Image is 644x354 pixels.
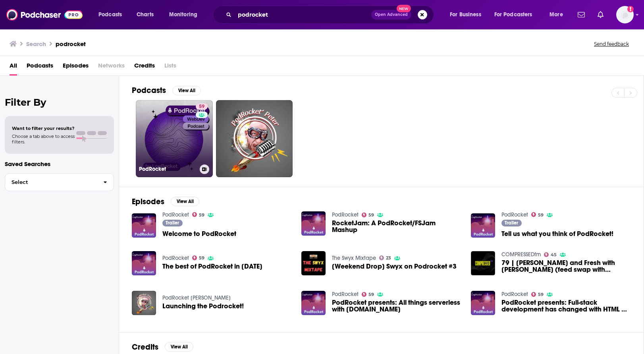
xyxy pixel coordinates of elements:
[132,342,193,352] a: CreditsView All
[162,255,189,261] a: PodRocket
[139,166,197,172] h3: PodRocket
[531,292,544,297] a: 59
[27,59,53,75] a: Podcasts
[544,252,557,257] a: 45
[171,197,199,206] button: View All
[199,103,204,111] span: 59
[379,255,391,260] a: 23
[164,8,208,21] button: open menu
[332,255,376,261] a: The Swyx Mixtape
[12,133,75,145] span: Choose a tab above to access filters.
[594,8,607,21] a: Show notifications dropdown
[63,59,89,75] a: Episodes
[132,85,201,95] a: PodcastsView All
[501,211,528,218] a: PodRocket
[132,213,156,238] img: Welcome to PodRocket
[397,5,411,12] span: New
[6,7,83,22] img: Podchaser - Follow, Share and Rate Podcasts
[132,197,164,207] h2: Episodes
[192,255,205,260] a: 59
[162,303,244,310] span: Launching the Podrocket!
[98,9,122,20] span: Podcasts
[616,6,634,23] button: Show profile menu
[444,8,491,21] button: open menu
[551,253,557,257] span: 45
[531,212,544,217] a: 59
[332,299,461,313] span: PodRocket presents: All things serverless with [DOMAIN_NAME]
[494,9,532,20] span: For Podcasters
[166,221,179,225] span: Trailer
[301,291,326,315] img: PodRocket presents: All things serverless with Compressed.fm
[136,100,213,177] a: 59PodRocket
[137,9,154,20] span: Charts
[332,291,359,298] a: PodRocket
[5,180,97,185] span: Select
[471,291,495,315] img: PodRocket presents: Full-stack development has changed with HTML All The Things
[471,213,495,238] img: Tell us what you think of PodRocket!
[192,212,205,217] a: 59
[544,8,573,21] button: open menu
[134,59,155,75] a: Credits
[235,8,371,21] input: Search podcasts, credits, & more...
[10,59,17,75] a: All
[199,256,204,260] span: 59
[501,291,528,298] a: PodRocket
[162,263,262,270] span: The best of PodRocket in [DATE]
[93,8,132,21] button: open menu
[162,211,189,218] a: PodRocket
[386,256,391,260] span: 23
[172,86,201,95] button: View All
[12,126,75,131] span: Want to filter your results?
[162,294,231,301] a: PodRocket Peter
[616,6,634,23] img: User Profile
[627,6,634,12] svg: Add a profile image
[169,9,197,20] span: Monitoring
[5,97,114,108] h2: Filter By
[162,230,236,237] a: Welcome to PodRocket
[375,13,408,17] span: Open Advanced
[501,259,631,273] span: 79 | [PERSON_NAME] and Fresh with [PERSON_NAME] (feed swap with Podrocket)
[362,292,374,297] a: 59
[131,8,158,21] a: Charts
[450,9,481,20] span: For Business
[505,221,518,225] span: Trailer
[132,85,166,95] h2: Podcasts
[165,342,193,352] button: View All
[368,213,374,217] span: 59
[301,211,326,236] img: RocketJam: A PodRocket/FSJam Mashup
[132,291,156,315] img: Launching the Podrocket!
[162,263,262,270] a: The best of PodRocket in 2023
[501,251,541,258] a: COMPRESSEDfm
[501,299,631,313] span: PodRocket presents: Full-stack development has changed with HTML All The Things
[164,59,176,75] span: Lists
[132,251,156,275] img: The best of PodRocket in 2023
[132,342,158,352] h2: Credits
[538,293,544,296] span: 59
[616,6,634,23] span: Logged in as kindrieri
[5,173,114,191] button: Select
[132,197,199,207] a: EpisodesView All
[5,160,114,168] p: Saved Searches
[501,230,613,237] a: Tell us what you think of PodRocket!
[362,213,374,217] a: 59
[471,251,495,275] img: 79 | Deno and Fresh with Luca Casonato (feed swap with Podrocket)
[501,259,631,273] a: 79 | Deno and Fresh with Luca Casonato (feed swap with Podrocket)
[332,211,359,218] a: PodRocket
[332,220,461,233] a: RocketJam: A PodRocket/FSJam Mashup
[332,299,461,313] a: PodRocket presents: All things serverless with Compressed.fm
[301,251,326,275] img: [Weekend Drop] Swyx on Podrocket #3
[332,263,457,270] span: [Weekend Drop] Swyx on Podrocket #3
